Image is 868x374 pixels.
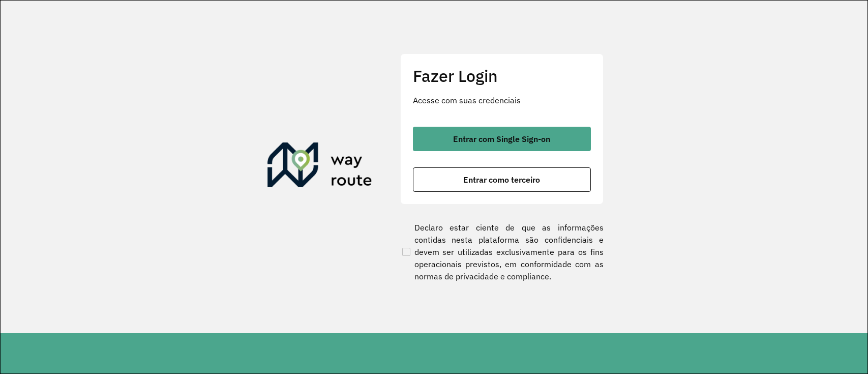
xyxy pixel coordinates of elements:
[463,176,540,184] span: Entrar como terceiro
[413,66,591,85] h2: Fazer Login
[413,94,591,106] p: Acesse com suas credenciais
[413,167,591,192] button: button
[267,142,372,191] img: Roteirizador AmbevTech
[453,135,550,143] span: Entrar com Single Sign-on
[400,221,604,282] label: Declaro estar ciente de que as informações contidas nesta plataforma são confidenciais e devem se...
[413,127,591,151] button: button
